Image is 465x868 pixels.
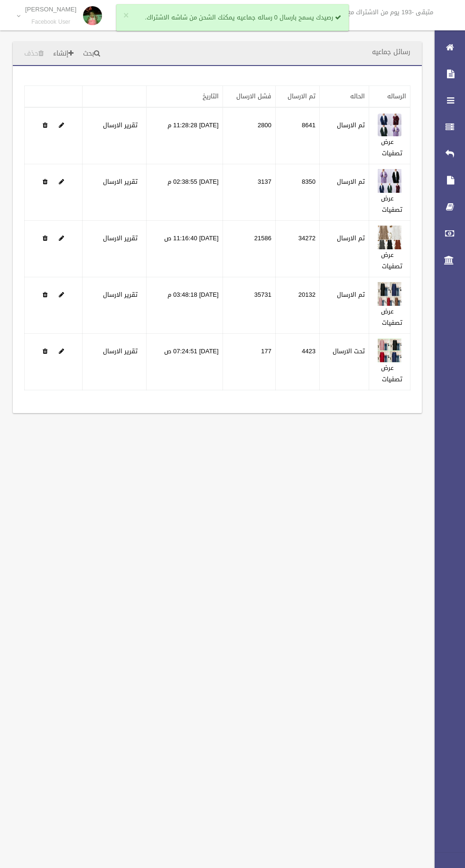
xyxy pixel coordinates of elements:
a: Edit [59,119,64,131]
a: Edit [59,289,64,301]
td: [DATE] 11:16:40 ص [146,221,223,277]
td: [DATE] 11:28:28 م [146,107,223,164]
th: الرساله [369,86,410,108]
td: [DATE] 07:24:51 ص [146,334,223,390]
td: 35731 [223,277,275,334]
th: الحاله [319,86,369,108]
a: إنشاء [49,45,77,63]
a: تقرير الارسال [103,232,138,244]
a: عرض تصفيات [381,362,402,385]
img: 638892999007311369.jpg [378,226,401,249]
label: تم الارسال [337,120,365,131]
label: تم الارسال [337,233,365,244]
a: Edit [378,119,401,131]
a: Edit [378,289,401,301]
a: عرض تصفيات [381,249,402,272]
td: [DATE] 03:48:18 م [146,277,223,334]
label: تحت الارسال [333,346,365,357]
a: تقرير الارسال [103,289,138,301]
div: رصيدك يسمح بارسال 0 رساله جماعيه يمكنك الشحن من شاشه الاشتراك. [116,4,349,31]
a: Edit [378,176,401,188]
a: تقرير الارسال [103,119,138,131]
img: 638734956021166553.jpeg [378,169,401,193]
td: 2800 [223,107,275,164]
img: 638906668949394058.jpeg [378,339,401,362]
label: تم الارسال [337,176,365,188]
td: 4423 [275,334,319,390]
a: عرض تصفيات [381,305,402,329]
small: Facebook User [25,19,76,26]
img: 638897466629339073.jpg [378,282,401,306]
a: Edit [59,232,64,244]
td: [DATE] 02:38:55 م [146,164,223,221]
img: 638728362048474020.jpg [378,113,401,136]
button: × [123,11,129,20]
a: Edit [59,176,64,188]
header: رسائل جماعيه [361,43,422,61]
a: تم الارسال [288,90,316,102]
a: بحث [79,45,104,63]
a: التاريخ [203,90,219,102]
td: 8350 [275,164,319,221]
td: 21586 [223,221,275,277]
a: تقرير الارسال [103,345,138,357]
td: 20132 [275,277,319,334]
a: تقرير الارسال [103,176,138,188]
p: [PERSON_NAME] [25,6,76,13]
a: عرض تصفيات [381,192,402,216]
td: 8641 [275,107,319,164]
a: Edit [378,232,401,244]
a: Edit [378,345,401,357]
td: 3137 [223,164,275,221]
td: 34272 [275,221,319,277]
label: تم الارسال [337,289,365,301]
td: 177 [223,334,275,390]
a: عرض تصفيات [381,136,402,159]
a: فشل الارسال [236,90,271,102]
a: Edit [59,345,64,357]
